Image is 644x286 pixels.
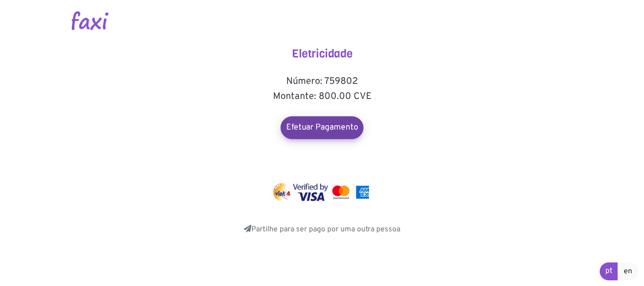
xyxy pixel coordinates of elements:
[228,91,416,102] h5: Montante: 800.00 CVE
[293,183,328,201] img: visa
[228,76,416,87] h5: Número: 759802
[272,183,291,201] img: vinti4
[281,116,363,139] a: Efetuar Pagamento
[244,225,400,234] a: Partilhe para ser pago por uma outra pessoa
[330,183,352,201] img: mastercard
[618,262,638,280] a: en
[600,262,618,280] a: pt
[354,183,372,201] img: mastercard
[228,47,416,61] h4: Eletricidade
